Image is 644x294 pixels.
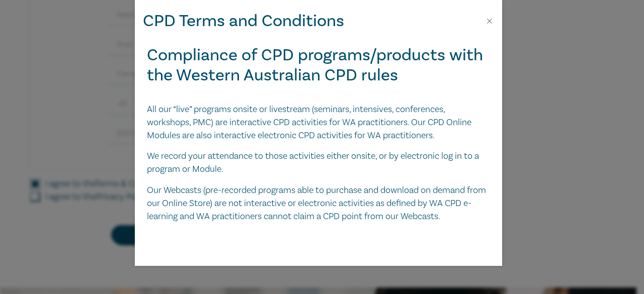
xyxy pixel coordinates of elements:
h2: Compliance of CPD programs/products with the Western Australian CPD rules [147,45,490,85]
p: We record your attendance to those activities either onsite, or by electronic log in to a program... [147,150,490,176]
h2: CPD Terms and Conditions [143,8,344,34]
button: Close [485,17,494,26]
p: All our “live” programs onsite or livestream (seminars, intensives, conferences, workshops, PMC) ... [147,103,490,142]
p: Our Webcasts (pre-recorded programs able to purchase and download on demand from our Online Store... [147,184,490,223]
